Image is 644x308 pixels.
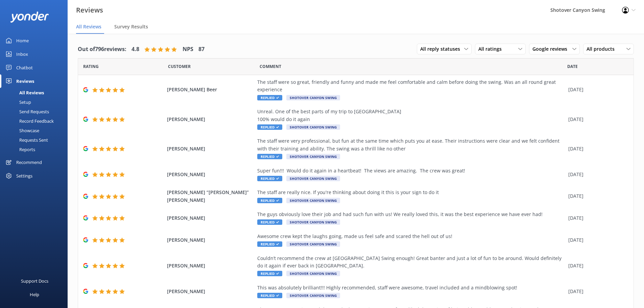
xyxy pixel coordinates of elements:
span: [PERSON_NAME] [167,145,254,152]
span: Replied [257,241,282,247]
div: The guys obviously love their job and had such fun with us! We really loved this, it was the best... [257,211,565,218]
span: [PERSON_NAME] [167,262,254,269]
span: All ratings [478,45,506,53]
span: Shotover Canyon Swing [286,124,340,130]
div: Reviews [16,74,34,88]
span: [PERSON_NAME] Beer [167,86,254,93]
span: All products [587,45,619,53]
div: [DATE] [568,116,625,123]
div: Recommend [16,156,42,169]
div: Home [16,34,29,47]
div: [DATE] [568,262,625,269]
div: The staff were so great, friendly and funny and made me feel comfortable and calm before doing th... [257,78,565,94]
span: Question [260,63,281,70]
div: Chatbot [16,61,33,74]
span: [PERSON_NAME] [167,236,254,244]
span: Google reviews [532,45,571,53]
div: Setup [4,97,31,107]
span: Replied [257,293,282,298]
div: Help [30,288,39,301]
div: Super fun!!! Would do it again in a heartbeat! The views are amazing. The crew was great! [257,167,565,174]
span: Shotover Canyon Swing [286,198,340,203]
span: Replied [257,198,282,203]
span: Shotover Canyon Swing [286,271,340,276]
div: [DATE] [568,214,625,222]
span: [PERSON_NAME] “[PERSON_NAME]” [PERSON_NAME] [167,189,254,204]
a: Setup [4,97,68,107]
div: The staff were very professional, but fun at the same time which puts you at ease. Their instruct... [257,137,565,152]
h4: 4.8 [132,45,139,54]
div: The staff are really nice. If you're thinking about doing it this is your sign to do it [257,189,565,196]
span: Replied [257,95,282,100]
div: Record Feedback [4,116,54,126]
div: [DATE] [568,288,625,295]
h4: Out of 796 reviews: [78,45,126,54]
span: Shotover Canyon Swing [286,293,340,298]
span: [PERSON_NAME] [167,214,254,222]
h3: Reviews [76,5,103,16]
span: Date [567,63,578,70]
a: Reports [4,145,68,154]
div: Send Requests [4,107,49,116]
span: Survey Results [114,23,148,30]
div: [DATE] [568,171,625,178]
div: Inbox [16,47,28,61]
span: Replied [257,154,282,159]
span: [PERSON_NAME] [167,171,254,178]
div: Unreal. One of the best parts of my trip to [GEOGRAPHIC_DATA] 100% would do it again [257,108,565,123]
div: [DATE] [568,236,625,244]
span: Replied [257,124,282,130]
div: Showcase [4,126,39,135]
a: Requests Sent [4,135,68,145]
div: This was absolutely brilliant!!! Highly recommended, staff were awesome, travel included and a mi... [257,284,565,291]
span: [PERSON_NAME] [167,116,254,123]
div: Couldn’t recommend the crew at [GEOGRAPHIC_DATA] Swing enough! Great banter and just a lot of fun... [257,255,565,270]
span: All Reviews [76,23,101,30]
span: Shotover Canyon Swing [286,95,340,100]
a: Record Feedback [4,116,68,126]
a: Showcase [4,126,68,135]
img: yonder-white-logo.png [10,11,49,23]
span: Shotover Canyon Swing [286,241,340,247]
span: Shotover Canyon Swing [286,219,340,225]
div: Support Docs [21,274,48,288]
span: Replied [257,176,282,181]
span: All reply statuses [420,45,464,53]
span: Shotover Canyon Swing [286,154,340,159]
span: Date [168,63,191,70]
span: [PERSON_NAME] [167,288,254,295]
div: Reports [4,145,35,154]
span: Date [83,63,99,70]
div: All Reviews [4,88,44,97]
div: [DATE] [568,192,625,200]
h4: NPS [183,45,193,54]
span: Replied [257,219,282,225]
a: All Reviews [4,88,68,97]
div: Settings [16,169,32,183]
div: Requests Sent [4,135,48,145]
span: Replied [257,271,282,276]
h4: 87 [198,45,205,54]
div: [DATE] [568,86,625,93]
span: Shotover Canyon Swing [286,176,340,181]
a: Send Requests [4,107,68,116]
div: Awesome crew kept the laughs going, made us feel safe and scared the hell out of us! [257,233,565,240]
div: [DATE] [568,145,625,152]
